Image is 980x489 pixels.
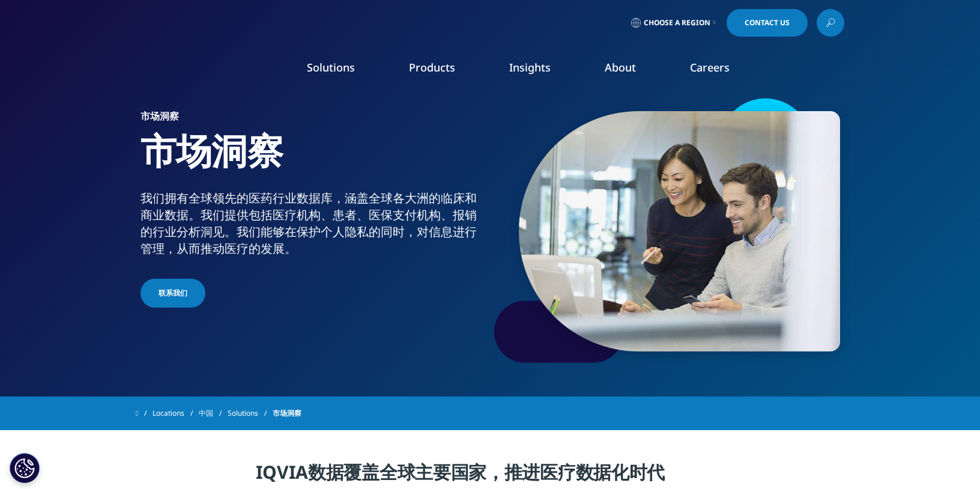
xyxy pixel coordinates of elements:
h1: 市场洞察 [141,128,486,190]
span: Choose a Region [644,18,710,28]
a: 中国 [199,402,228,424]
a: Solutions [228,402,273,424]
h6: 市场洞察 [141,111,486,128]
a: Locations [153,402,199,424]
a: Contact Us [727,9,808,37]
div: 我们拥有全球领先的医药行业数据库，涵盖全球各大洲的临床和商业数据。我们提供包括医疗机构、患者、医保支付机构、报销的行业分析洞见。我们能够在保护个人隐私的同时，对信息进行管理，从而推动医疗的发展。 [141,190,486,257]
span: 市场洞察 [273,402,301,424]
a: Solutions [307,60,355,74]
button: Cookie 设置 [10,453,40,483]
a: 联系我们 [141,279,205,308]
a: Insights [509,60,551,74]
nav: Primary [237,42,844,99]
img: 044_businesspeople-looking-at-computer.jpg [519,111,840,351]
a: Careers [690,60,730,74]
a: Products [409,60,455,74]
span: 联系我们 [159,288,187,299]
span: Contact Us [745,19,790,26]
a: About [605,60,636,74]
